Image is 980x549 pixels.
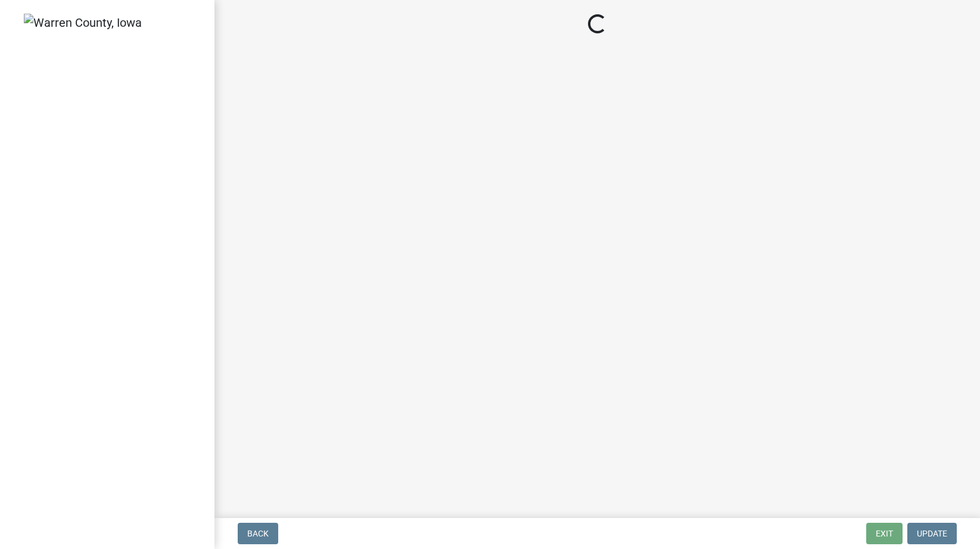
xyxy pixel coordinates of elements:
[917,529,947,538] span: Update
[24,14,142,32] img: Warren County, Iowa
[247,529,269,538] span: Back
[907,523,957,544] button: Update
[238,523,278,544] button: Back
[866,523,903,544] button: Exit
